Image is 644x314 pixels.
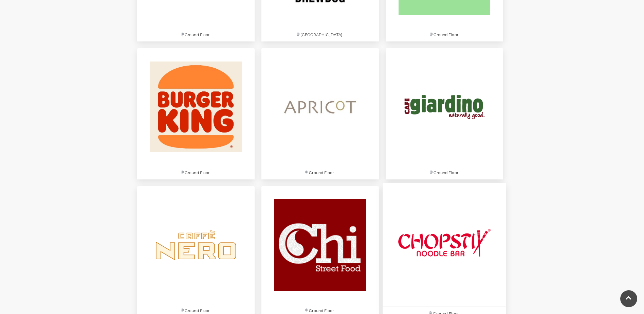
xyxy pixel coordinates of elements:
p: Ground Floor [261,166,379,179]
a: Ground Floor [258,45,382,183]
p: [GEOGRAPHIC_DATA] [261,28,379,41]
p: Ground Floor [137,28,255,41]
p: Ground Floor [386,28,503,41]
img: Chi at Festival Place, Basingstoke [261,186,379,304]
p: Ground Floor [386,166,503,179]
a: Ground Floor [134,45,258,183]
a: Ground Floor [382,45,507,183]
p: Ground Floor [137,166,255,179]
